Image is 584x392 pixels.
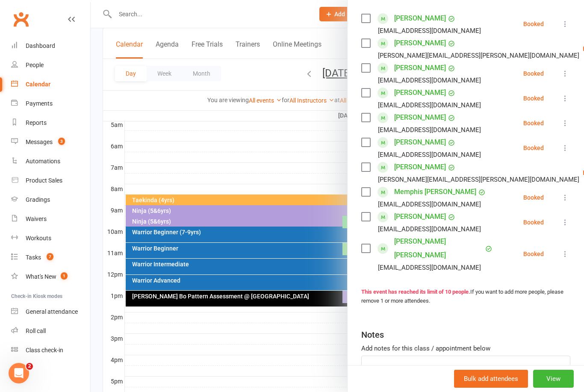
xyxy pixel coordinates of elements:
[394,160,446,174] a: [PERSON_NAME]
[361,288,570,306] div: If you want to add more people, please remove 1 or more attendees.
[378,124,481,136] div: [EMAIL_ADDRESS][DOMAIN_NAME]
[11,171,90,190] a: Product Sales
[394,61,446,75] a: [PERSON_NAME]
[11,133,90,152] a: Messages 3
[11,209,90,229] a: Waivers
[523,95,544,101] div: Booked
[11,267,90,286] a: What's New1
[523,21,544,27] div: Booked
[26,215,47,222] div: Waivers
[378,75,481,86] div: [EMAIL_ADDRESS][DOMAIN_NAME]
[394,36,446,50] a: [PERSON_NAME]
[26,81,50,88] div: Calendar
[26,254,41,261] div: Tasks
[11,113,90,133] a: Reports
[26,177,62,184] div: Product Sales
[394,12,446,25] a: [PERSON_NAME]
[378,25,481,36] div: [EMAIL_ADDRESS][DOMAIN_NAME]
[11,341,90,360] a: Class kiosk mode
[11,190,90,209] a: Gradings
[26,139,53,145] div: Messages
[11,94,90,113] a: Payments
[11,152,90,171] a: Automations
[26,42,55,49] div: Dashboard
[361,343,570,354] div: Add notes for this class / appointment below
[378,199,481,210] div: [EMAIL_ADDRESS][DOMAIN_NAME]
[523,195,544,200] div: Booked
[10,9,32,30] a: Clubworx
[9,363,29,383] iframe: Intercom live chat
[26,273,56,280] div: What's New
[26,347,63,354] div: Class check-in
[523,71,544,77] div: Booked
[26,196,50,203] div: Gradings
[26,119,47,126] div: Reports
[394,210,446,224] a: [PERSON_NAME]
[378,100,481,111] div: [EMAIL_ADDRESS][DOMAIN_NAME]
[11,229,90,248] a: Workouts
[11,248,90,267] a: Tasks 7
[11,302,90,321] a: General attendance kiosk mode
[394,185,476,199] a: Memphis [PERSON_NAME]
[523,145,544,151] div: Booked
[26,100,53,107] div: Payments
[26,308,78,315] div: General attendance
[11,321,90,341] a: Roll call
[11,36,90,56] a: Dashboard
[26,363,33,370] span: 2
[523,219,544,225] div: Booked
[58,138,65,145] span: 3
[26,235,51,242] div: Workouts
[533,370,574,388] button: View
[394,111,446,124] a: [PERSON_NAME]
[378,149,481,160] div: [EMAIL_ADDRESS][DOMAIN_NAME]
[61,272,68,280] span: 1
[394,235,483,262] a: [PERSON_NAME] [PERSON_NAME]
[361,289,470,295] strong: This event has reached its limit of 10 people.
[454,370,528,388] button: Bulk add attendees
[26,327,46,334] div: Roll call
[361,329,384,341] div: Notes
[394,136,446,149] a: [PERSON_NAME]
[378,50,579,61] div: [PERSON_NAME][EMAIL_ADDRESS][PERSON_NAME][DOMAIN_NAME]
[11,75,90,94] a: Calendar
[394,86,446,100] a: [PERSON_NAME]
[378,262,481,273] div: [EMAIL_ADDRESS][DOMAIN_NAME]
[26,158,60,165] div: Automations
[11,56,90,75] a: People
[47,253,53,260] span: 7
[26,62,44,68] div: People
[378,224,481,235] div: [EMAIL_ADDRESS][DOMAIN_NAME]
[523,251,544,257] div: Booked
[523,120,544,126] div: Booked
[378,174,579,185] div: [PERSON_NAME][EMAIL_ADDRESS][PERSON_NAME][DOMAIN_NAME]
